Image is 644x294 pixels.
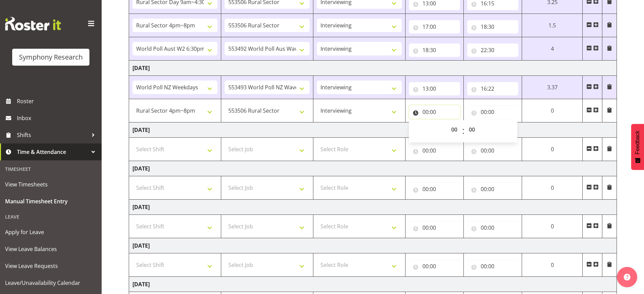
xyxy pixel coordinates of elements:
[409,182,460,196] input: Click to select...
[409,221,460,234] input: Click to select...
[467,182,518,196] input: Click to select...
[409,20,460,33] input: Click to select...
[635,131,641,154] span: Feedback
[2,210,100,224] div: Leave
[409,144,460,157] input: Click to select...
[624,274,630,280] img: help-xxl-2.png
[5,227,97,237] span: Apply for Leave
[522,14,583,37] td: 1.5
[17,113,98,123] span: Inbox
[129,61,617,76] td: [DATE]
[631,124,644,170] button: Feedback - Show survey
[522,138,583,161] td: 0
[129,277,617,292] td: [DATE]
[2,176,100,193] a: View Timesheets
[5,196,97,206] span: Manual Timesheet Entry
[522,99,583,122] td: 0
[409,259,460,273] input: Click to select...
[467,259,518,273] input: Click to select...
[467,82,518,95] input: Click to select...
[17,130,88,140] span: Shifts
[2,257,100,274] a: View Leave Requests
[129,161,617,176] td: [DATE]
[462,123,464,140] span: :
[2,193,100,210] a: Manual Timesheet Entry
[467,144,518,157] input: Click to select...
[467,43,518,57] input: Click to select...
[2,162,100,176] div: Timesheet
[5,278,97,288] span: Leave/Unavailability Calendar
[467,221,518,234] input: Click to select...
[409,105,460,119] input: Click to select...
[5,179,97,189] span: View Timesheets
[129,122,617,138] td: [DATE]
[522,76,583,99] td: 3.37
[5,261,97,271] span: View Leave Requests
[409,82,460,95] input: Click to select...
[2,241,100,257] a: View Leave Balances
[17,147,88,157] span: Time & Attendance
[129,238,617,253] td: [DATE]
[409,43,460,57] input: Click to select...
[522,215,583,238] td: 0
[5,244,97,254] span: View Leave Balances
[2,224,100,241] a: Apply for Leave
[467,105,518,119] input: Click to select...
[522,253,583,277] td: 0
[19,52,83,62] div: Symphony Research
[522,37,583,61] td: 4
[2,274,100,291] a: Leave/Unavailability Calendar
[17,96,98,106] span: Roster
[522,176,583,200] td: 0
[467,20,518,33] input: Click to select...
[129,200,617,215] td: [DATE]
[5,17,61,30] img: Rosterit website logo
